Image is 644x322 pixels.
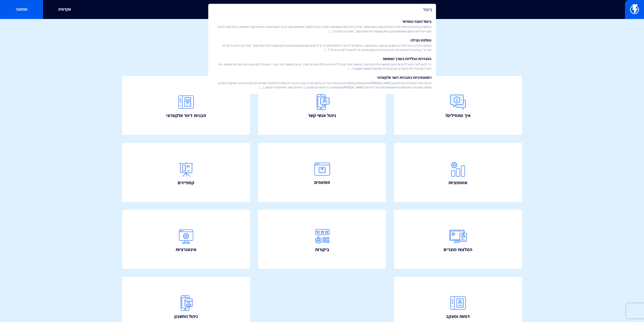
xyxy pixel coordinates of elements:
[314,179,330,186] span: פופאפים
[8,27,636,37] h1: איך אפשר לעזור?
[213,43,431,52] span: בפלאשי תוכלו בכל עת לשדרג או לשנמך את המנוי באופן עצמאי. החלפת חבילת מנוי להחלפת החבילה יש ללחוץ ...
[444,246,472,253] span: המלצות מוצרים
[211,17,433,35] a: ביטול המנוי החודשיבפלאשי אין התחייבות ותמיד תוכלו לבטל את המנוי באופן עצמאי. תהליך ביטול המנוי פש...
[394,210,522,269] a: המלצות מוצרים
[211,35,433,54] a: החלפת חבילהבפלאשי תוכלו בכל עת לשדרג או לשנמך את המנוי באופן עצמאי. החלפת חבילת מנוי להחלפת החביל...
[394,143,522,202] a: אוטומציות
[258,143,386,202] a: פופאפים
[448,179,467,186] span: אוטומציות
[213,62,431,71] span: כדי להגיע להגדרות הכלליות של עיצוב הפופאפ יש להיכנס לעורך הפופאפ. ההגדרות הכלליות יופיעו בחלק הימ...
[208,4,436,15] input: חיפוש מהיר...
[174,313,198,320] span: ניהול החשבון
[122,210,250,269] a: אינטגרציות
[122,143,250,202] a: קמפיינים
[213,81,431,89] span: על מנת המיילים שלכם יראו במיטבם, [PERSON_NAME] אם הם נצפים במחשבים או במכשירים ניידים, פלאשי מגדי...
[315,246,329,253] span: ביקורות
[211,54,433,73] a: ההגדרות הכלליות בעורך הפופאפכדי להגיע להגדרות הכלליות של עיצוב הפופאפ יש להיכנס לעורך הפופאפ. ההג...
[446,313,470,320] span: דוחות ומעקב
[178,179,194,186] span: קמפיינים
[258,210,386,269] a: ביקורות
[213,25,431,33] span: בפלאשי אין התחייבות ותמיד תוכלו לבטל את המנוי באופן עצמאי. תהליך ביטול המנוי פשוט מאוד ולאחריו תו...
[211,73,433,91] a: רספונסיביות בתבניות דואר אלקטרוניעל מנת המיילים שלכם יראו במיטבם, [PERSON_NAME] אם הם נצפים במחשב...
[176,246,196,253] span: אינטגרציות
[166,112,206,119] span: תבניות דיוור אלקטרוני
[308,112,336,119] span: ניהול אנשי קשר
[445,112,471,119] span: איך מתחילים?
[394,76,522,135] a: איך מתחילים?
[258,76,386,135] a: ניהול אנשי קשר
[122,76,250,135] a: תבניות דיוור אלקטרוני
